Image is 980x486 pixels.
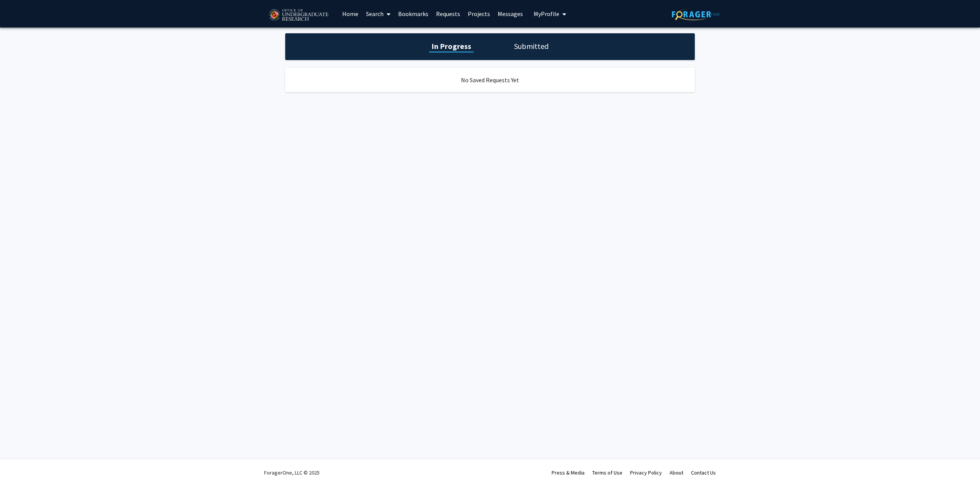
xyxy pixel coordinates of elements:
a: Contact Us [691,469,716,476]
span: My Profile [534,10,559,18]
h1: In Progress [429,41,474,52]
div: No Saved Requests Yet [285,68,695,92]
a: About [670,469,683,476]
a: Privacy Policy [630,469,662,476]
h1: Submitted [512,41,551,52]
a: Requests [432,0,464,27]
a: Press & Media [552,469,585,476]
a: Terms of Use [592,469,622,476]
div: ForagerOne, LLC © 2025 [264,459,320,486]
img: ForagerOne Logo [672,8,720,20]
iframe: Chat [6,452,33,480]
a: Search [362,0,394,27]
a: Messages [494,0,527,27]
a: Projects [464,0,494,27]
img: University of Maryland Logo [266,6,331,25]
a: Home [338,0,362,27]
a: Bookmarks [394,0,432,27]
